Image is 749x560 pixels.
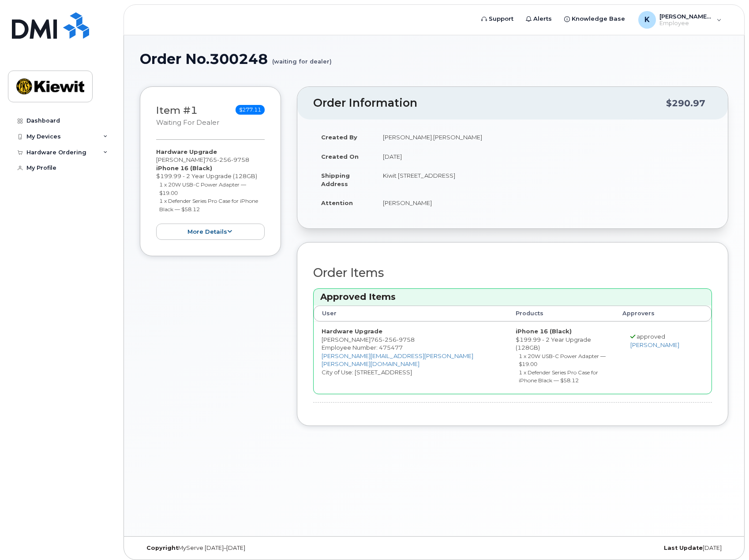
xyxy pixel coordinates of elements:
button: more details [156,224,265,240]
th: User [314,306,508,321]
span: 765 [371,336,415,343]
small: 1 x 20W USB-C Power Adapter — $19.00 [519,353,606,368]
span: $277.11 [236,105,265,115]
td: [PERSON_NAME] [375,193,712,213]
small: (waiting for dealer) [272,51,332,65]
h2: Order Items [313,266,712,280]
h2: Order Information [313,97,666,109]
th: Products [508,306,614,321]
strong: Hardware Upgrade [156,148,217,155]
div: $290.97 [666,95,705,112]
h1: Order No.300248 [140,51,728,67]
span: 765 [205,156,249,163]
td: [DATE] [375,147,712,166]
div: [PERSON_NAME] $199.99 - 2 Year Upgrade (128GB) [156,148,265,240]
span: Employee Number: 475477 [322,344,403,351]
h3: Item #1 [156,105,219,127]
strong: Copyright [146,545,178,551]
div: MyServe [DATE]–[DATE] [140,545,336,552]
td: [PERSON_NAME] City of Use: [STREET_ADDRESS] [314,321,508,394]
th: Approvers [614,306,695,321]
strong: Created On [321,153,359,160]
strong: Shipping Address [321,172,350,187]
span: 256 [382,336,397,343]
small: 1 x Defender Series Pro Case for iPhone Black — $58.12 [159,198,258,213]
span: 9758 [397,336,415,343]
strong: Attention [321,199,353,206]
strong: Last Update [664,545,703,551]
small: waiting for dealer [156,119,219,127]
span: 9758 [231,156,249,163]
strong: Created By [321,134,357,141]
a: [PERSON_NAME][EMAIL_ADDRESS][PERSON_NAME][PERSON_NAME][DOMAIN_NAME] [322,352,473,368]
strong: Hardware Upgrade [322,328,382,335]
small: 1 x Defender Series Pro Case for iPhone Black — $58.12 [519,369,598,384]
div: [DATE] [532,545,728,552]
td: [PERSON_NAME].[PERSON_NAME] [375,127,712,147]
strong: iPhone 16 (Black) [156,164,212,172]
td: $199.99 - 2 Year Upgrade (128GB) [508,321,614,394]
h3: Approved Items [320,291,705,303]
span: approved [637,333,665,340]
small: 1 x 20W USB-C Power Adapter — $19.00 [159,181,246,196]
a: [PERSON_NAME] [630,341,679,348]
span: 256 [217,156,231,163]
td: Kiwit [STREET_ADDRESS] [375,166,712,193]
strong: iPhone 16 (Black) [516,328,572,335]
